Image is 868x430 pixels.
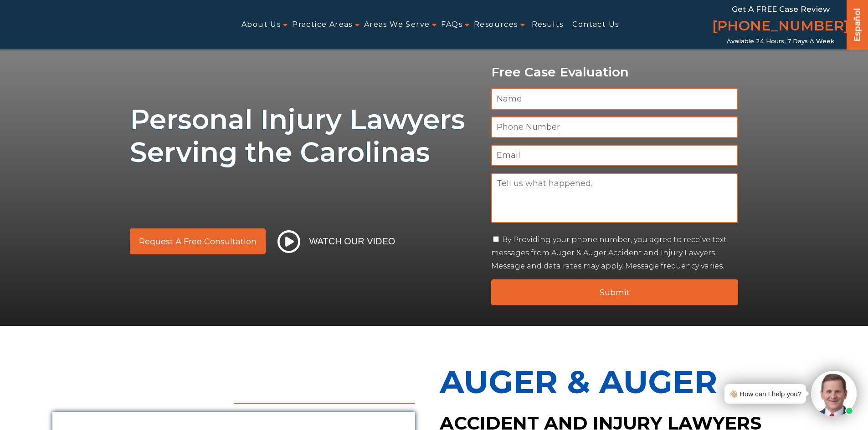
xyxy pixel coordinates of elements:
a: Practice Areas [292,15,353,35]
a: Resources [474,15,518,35]
h1: Personal Injury Lawyers Serving the Carolinas [130,103,480,169]
a: [PHONE_NUMBER] [712,16,849,38]
a: Request a Free Consultation [130,228,266,254]
img: Intaker widget Avatar [811,371,857,416]
img: sub text [130,173,397,208]
a: Results [532,15,564,35]
img: Auger & Auger Accident and Injury Lawyers Logo [5,14,148,36]
div: 👋🏼 How can I help you? [729,388,801,400]
a: FAQs [441,15,462,35]
a: Contact Us [572,15,619,35]
p: Free Case Evaluation [491,65,739,79]
span: Get a FREE Case Review [732,5,830,14]
input: Phone Number [491,116,739,138]
p: Auger & Auger [440,353,816,410]
input: Email [491,145,739,166]
label: By Providing your phone number, you agree to receive text messages from Auger & Auger Accident an... [491,235,727,270]
span: Request a Free Consultation [139,238,257,246]
a: Areas We Serve [364,15,430,35]
button: Watch Our Video [275,230,398,253]
input: Submit [491,279,739,305]
input: Name [491,88,739,110]
span: Available 24 Hours, 7 Days a Week [727,38,834,45]
a: About Us [241,15,281,35]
